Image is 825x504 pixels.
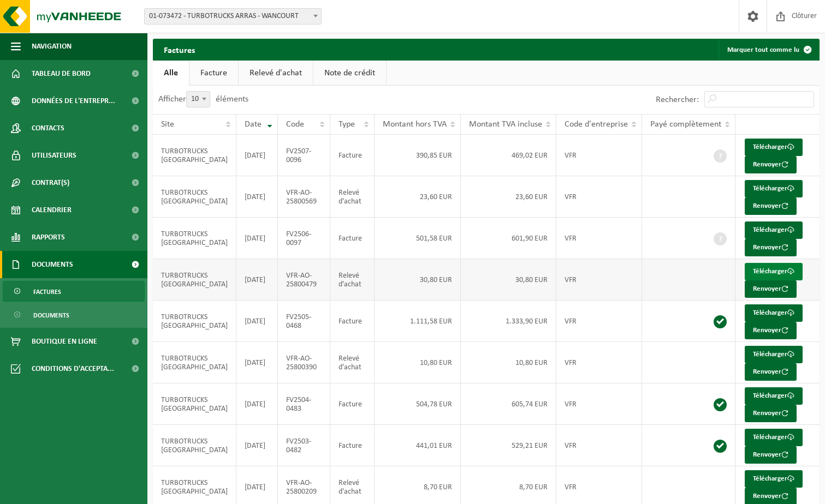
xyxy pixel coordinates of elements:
[32,115,64,142] span: Contacts
[236,259,278,301] td: [DATE]
[236,176,278,218] td: [DATE]
[556,425,642,466] td: VFR
[745,470,803,488] a: Télécharger
[556,383,642,425] td: VFR
[278,135,330,176] td: FV2507-0096
[461,259,556,301] td: 30,80 EUR
[745,263,803,280] a: Télécharger
[236,135,278,176] td: [DATE]
[461,135,556,176] td: 469,02 EUR
[461,425,556,466] td: 529,21 EUR
[556,176,642,218] td: VFR
[330,301,375,342] td: Facture
[153,259,236,301] td: TURBOTRUCKS [GEOGRAPHIC_DATA]
[745,446,797,464] button: Renvoyer
[745,221,803,239] a: Télécharger
[278,259,330,301] td: VFR-AO-25800479
[745,405,797,422] button: Renvoyer
[461,383,556,425] td: 605,74 EUR
[153,61,189,86] a: Alle
[375,259,461,301] td: 30,80 EUR
[745,429,803,446] a: Télécharger
[461,176,556,218] td: 23,60 EUR
[239,61,313,86] a: Relevé d'achat
[153,342,236,383] td: TURBOTRUCKS [GEOGRAPHIC_DATA]
[313,61,386,86] a: Note de crédit
[383,120,447,129] span: Montant hors TVA
[32,251,73,278] span: Documents
[278,383,330,425] td: FV2504-0483
[745,322,797,339] button: Renvoyer
[330,135,375,176] td: Facture
[32,355,114,382] span: Conditions d'accepta...
[153,176,236,218] td: TURBOTRUCKS [GEOGRAPHIC_DATA]
[278,342,330,383] td: VFR-AO-25800390
[236,301,278,342] td: [DATE]
[719,39,818,61] button: Marquer tout comme lu
[32,196,72,224] span: Calendrier
[286,120,304,129] span: Code
[650,120,721,129] span: Payé complètement
[278,301,330,342] td: FV2505-0468
[278,176,330,218] td: VFR-AO-25800569
[144,8,322,25] span: 01-073472 - TURBOTRUCKS ARRAS - WANCOURT
[375,176,461,218] td: 23,60 EUR
[236,425,278,466] td: [DATE]
[145,9,321,24] span: 01-073472 - TURBOTRUCKS ARRAS - WANCOURT
[3,281,145,302] a: Factures
[565,120,628,129] span: Code d'entreprise
[330,383,375,425] td: Facture
[153,39,206,60] h2: Factures
[461,301,556,342] td: 1.333,90 EUR
[556,259,642,301] td: VFR
[745,363,797,381] button: Renvoyer
[375,383,461,425] td: 504,78 EUR
[745,346,803,363] a: Télécharger
[187,92,210,107] span: 10
[236,383,278,425] td: [DATE]
[330,425,375,466] td: Facture
[278,218,330,259] td: FV2506-0097
[745,156,797,173] button: Renvoyer
[32,224,65,251] span: Rapports
[375,342,461,383] td: 10,80 EUR
[745,239,797,256] button: Renvoyer
[153,301,236,342] td: TURBOTRUCKS [GEOGRAPHIC_DATA]
[33,281,61,302] span: Factures
[153,218,236,259] td: TURBOTRUCKS [GEOGRAPHIC_DATA]
[556,218,642,259] td: VFR
[656,95,699,104] label: Rechercher:
[186,91,210,107] span: 10
[189,61,238,86] a: Facture
[153,425,236,466] td: TURBOTRUCKS [GEOGRAPHIC_DATA]
[745,304,803,322] a: Télécharger
[330,218,375,259] td: Facture
[375,218,461,259] td: 501,58 EUR
[32,142,76,169] span: Utilisateurs
[32,328,97,355] span: Boutique en ligne
[556,135,642,176] td: VFR
[745,139,803,156] a: Télécharger
[375,425,461,466] td: 441,01 EUR
[161,120,174,129] span: Site
[330,176,375,218] td: Relevé d'achat
[375,135,461,176] td: 390,85 EUR
[236,218,278,259] td: [DATE]
[745,387,803,405] a: Télécharger
[745,280,797,298] button: Renvoyer
[158,95,248,104] label: Afficher éléments
[330,342,375,383] td: Relevé d'achat
[3,304,145,325] a: Documents
[469,120,542,129] span: Montant TVA incluse
[745,180,803,197] a: Télécharger
[32,169,69,196] span: Contrat(s)
[745,197,797,215] button: Renvoyer
[32,60,91,87] span: Tableau de bord
[278,425,330,466] td: FV2503-0482
[461,342,556,383] td: 10,80 EUR
[556,342,642,383] td: VFR
[330,259,375,301] td: Relevé d'achat
[375,301,461,342] td: 1.111,58 EUR
[461,218,556,259] td: 601,90 EUR
[32,87,115,115] span: Données de l'entrepr...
